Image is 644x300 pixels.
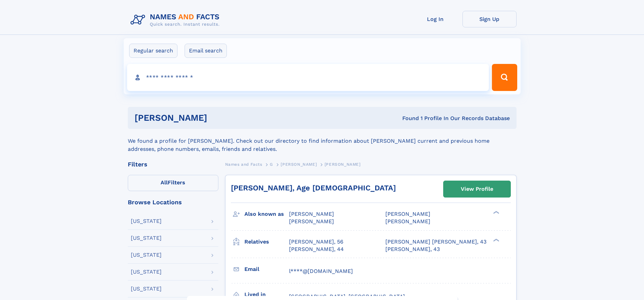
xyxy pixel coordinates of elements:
[185,44,227,58] label: Email search
[127,64,489,91] input: search input
[444,181,510,197] a: View Profile
[244,263,289,275] h3: Email
[492,64,517,91] button: Search Button
[131,252,162,258] div: [US_STATE]
[289,211,334,217] span: [PERSON_NAME]
[408,11,462,27] a: Log In
[281,160,317,168] a: [PERSON_NAME]
[289,246,344,253] a: [PERSON_NAME], 44
[244,236,289,248] h3: Relatives
[385,218,430,225] span: [PERSON_NAME]
[131,235,162,241] div: [US_STATE]
[305,115,510,122] div: Found 1 Profile In Our Records Database
[289,218,334,225] span: [PERSON_NAME]
[128,129,517,153] div: We found a profile for [PERSON_NAME]. Check out our directory to find information about [PERSON_N...
[492,210,500,215] div: ❯
[270,162,273,167] span: G
[462,11,517,27] a: Sign Up
[131,218,162,224] div: [US_STATE]
[244,208,289,220] h3: Also known as
[135,114,305,122] h1: [PERSON_NAME]
[128,161,218,167] div: Filters
[131,269,162,275] div: [US_STATE]
[289,293,405,300] span: [GEOGRAPHIC_DATA], [GEOGRAPHIC_DATA]
[128,11,225,29] img: Logo Names and Facts
[128,175,218,191] label: Filters
[385,211,430,217] span: [PERSON_NAME]
[128,199,218,205] div: Browse Locations
[385,238,486,246] a: [PERSON_NAME] [PERSON_NAME], 43
[231,184,396,192] a: [PERSON_NAME], Age [DEMOGRAPHIC_DATA]
[129,44,177,58] label: Regular search
[161,179,168,186] span: All
[281,162,317,167] span: [PERSON_NAME]
[270,160,273,168] a: G
[289,238,343,246] a: [PERSON_NAME], 56
[131,286,162,292] div: [US_STATE]
[492,238,500,242] div: ❯
[225,160,262,168] a: Names and Facts
[325,162,361,167] span: [PERSON_NAME]
[461,181,493,197] div: View Profile
[385,246,440,253] a: [PERSON_NAME], 43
